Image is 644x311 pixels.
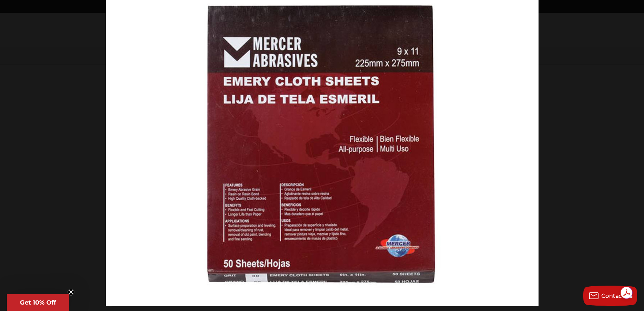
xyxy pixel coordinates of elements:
[68,289,74,295] button: Close teaser
[7,294,69,311] div: Get 10% OffClose teaser
[601,293,633,299] span: Contact us
[583,286,637,306] button: Contact us
[20,299,56,306] span: Get 10% Off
